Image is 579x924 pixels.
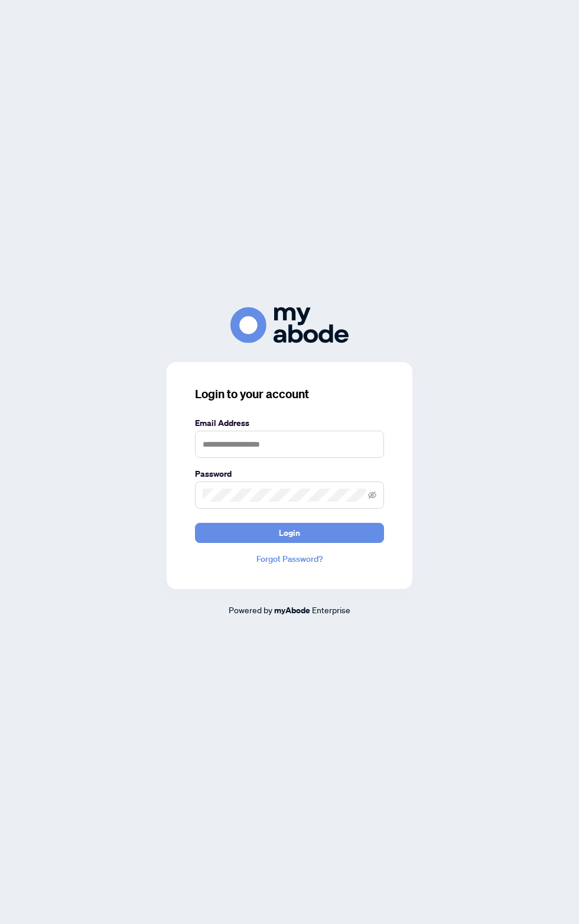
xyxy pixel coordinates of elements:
[195,417,384,430] label: Email Address
[230,307,349,343] img: ma-logo
[229,604,272,615] span: Powered by
[195,467,384,480] label: Password
[368,491,376,499] span: eye-invisible
[195,386,384,402] h3: Login to your account
[274,604,310,617] a: myAbode
[279,523,300,542] span: Login
[195,552,384,565] a: Forgot Password?
[312,604,350,615] span: Enterprise
[195,523,384,543] button: Login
